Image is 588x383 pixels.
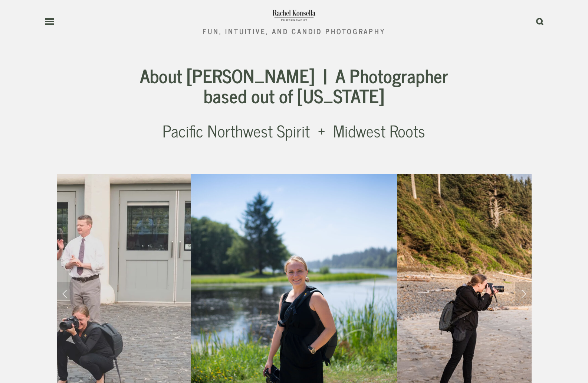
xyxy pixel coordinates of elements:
[272,7,316,22] img: PNW Wedding Photographer | Rachel Konsella
[203,27,385,35] div: Fun, Intuitive, and Candid Photography
[515,282,532,304] a: Next Slide
[118,65,470,106] h1: About [PERSON_NAME] | A Photographer based out of [US_STATE]
[118,119,470,142] h2: Pacific Northwest Spirit + Midwest Roots
[57,282,73,304] a: Previous Slide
